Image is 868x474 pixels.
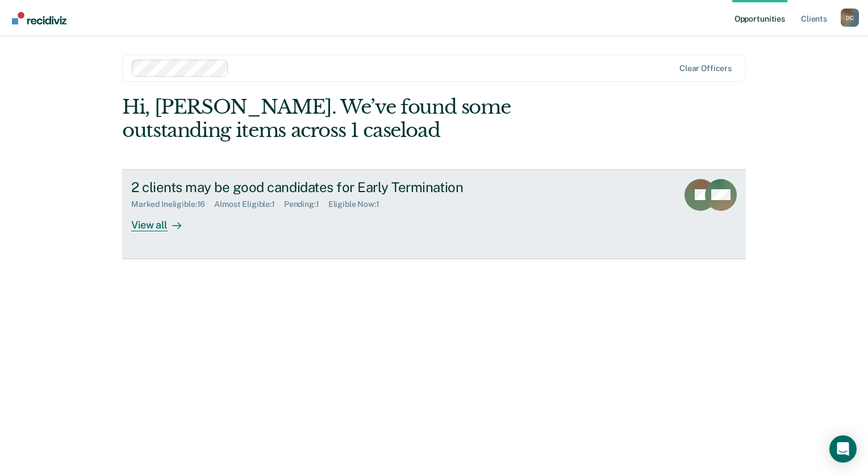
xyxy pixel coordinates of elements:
div: Open Intercom Messenger [829,435,857,463]
div: Clear officers [679,64,732,73]
div: Eligible Now : 1 [328,199,389,209]
div: 2 clients may be good candidates for Early Termination [131,179,530,196]
div: Marked Ineligible : 16 [131,199,214,209]
button: Profile dropdown button [841,9,859,27]
div: D C [841,9,859,27]
div: Pending : 1 [284,199,328,209]
a: 2 clients may be good candidates for Early TerminationMarked Ineligible:16Almost Eligible:1Pendin... [122,169,746,259]
div: View all [131,209,195,231]
div: Hi, [PERSON_NAME]. We’ve found some outstanding items across 1 caseload [122,95,621,142]
img: Recidiviz [12,12,66,24]
div: Almost Eligible : 1 [214,199,284,209]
